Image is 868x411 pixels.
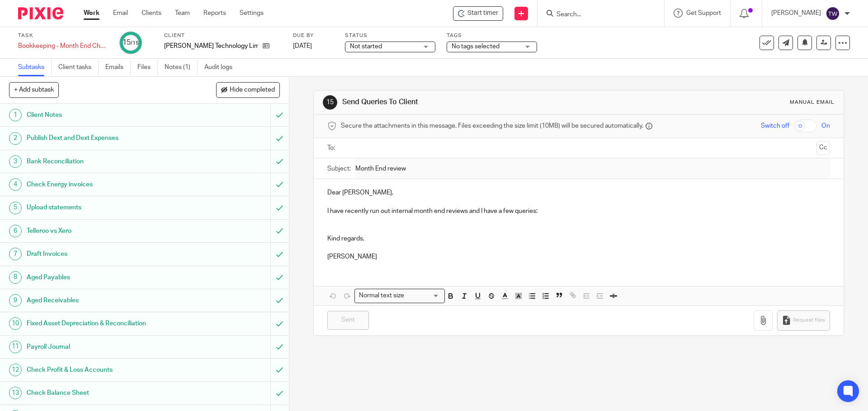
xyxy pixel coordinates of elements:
[27,201,183,214] h1: Upload statements
[175,9,190,18] a: Team
[793,317,825,324] span: Request files
[27,108,183,122] h1: Client Notes
[58,59,99,76] a: Client tasks
[9,387,22,399] div: 13
[327,143,337,152] label: To:
[323,95,337,110] div: 15
[27,131,183,145] h1: Publish Dext and Dext Expenses
[164,42,258,51] p: [PERSON_NAME] Technology Limited
[345,32,435,39] label: Status
[137,59,158,76] a: Files
[9,248,22,260] div: 7
[113,9,128,18] a: Email
[821,121,830,130] span: On
[27,340,183,354] h1: Payroll Journal
[452,43,500,50] span: No tags selected
[27,224,183,238] h1: Telleroo vs Xero
[342,97,598,107] h1: Send Queries To Client
[9,317,22,330] div: 10
[131,41,139,46] small: /15
[327,252,830,261] p: [PERSON_NAME]
[761,121,789,130] span: Switch off
[165,59,198,76] a: Notes (1)
[354,289,445,303] div: Search for option
[9,155,22,168] div: 3
[447,32,537,39] label: Tags
[9,271,22,284] div: 8
[327,311,369,330] input: Sent
[27,317,183,330] h1: Fixed Asset Depreciation & Reconciliation
[27,178,183,191] h1: Check Energy invoices
[123,37,139,48] div: 15
[204,59,239,76] a: Audit logs
[27,363,183,377] h1: Check Profit & Loss Accounts
[9,225,22,237] div: 6
[27,247,183,261] h1: Draft Invoices
[327,164,351,173] label: Subject:
[357,291,406,300] span: Normal text size
[9,109,22,121] div: 1
[790,99,835,106] div: Manual email
[27,271,183,284] h1: Aged Payables
[9,202,22,214] div: 5
[327,234,830,243] p: Kind regards,
[407,291,439,300] input: Search for option
[27,294,183,307] h1: Aged Receivables
[686,10,721,16] span: Get Support
[467,9,498,18] span: Start timer
[816,141,830,155] button: Cc
[293,32,334,39] label: Due by
[9,132,22,145] div: 2
[203,9,226,18] a: Reports
[142,9,161,18] a: Clients
[341,121,643,130] span: Secure the attachments in this message. Files exceeding the size limit (10MB) will be secured aut...
[230,87,275,94] span: Hide completed
[327,188,830,197] p: Dear [PERSON_NAME],
[9,364,22,376] div: 12
[84,9,99,18] a: Work
[9,294,22,307] div: 9
[27,386,183,400] h1: Check Balance Sheet
[216,82,280,97] button: Hide completed
[18,32,108,39] label: Task
[453,6,503,21] div: Foster Technology Limited - Bookkeeping - Month End Checks
[240,9,264,18] a: Settings
[9,82,59,97] button: + Add subtask
[27,155,183,168] h1: Bank Reconciliation
[9,178,22,191] div: 4
[293,43,312,49] span: [DATE]
[777,310,830,331] button: Request files
[826,6,840,21] img: svg%3E
[350,43,382,50] span: Not started
[771,9,821,18] p: [PERSON_NAME]
[18,42,108,51] div: Bookkeeping - Month End Checks
[9,341,22,353] div: 11
[18,59,52,76] a: Subtasks
[327,207,830,216] p: I have recently run out internal month end reviews and I have a few queries:
[105,59,131,76] a: Emails
[18,7,63,19] img: Pixie
[556,11,637,19] input: Search
[164,32,282,39] label: Client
